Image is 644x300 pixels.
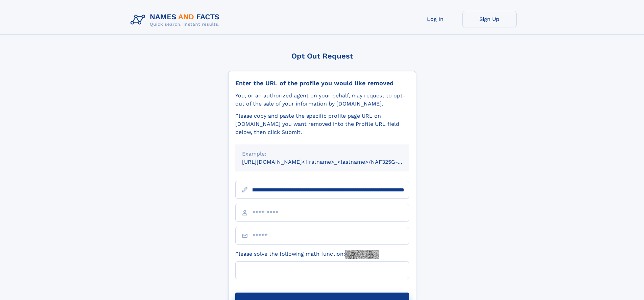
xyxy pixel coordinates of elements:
[242,159,422,165] small: [URL][DOMAIN_NAME]<firstname>_<lastname>/NAF325G-xxxxxxxx
[242,150,402,158] div: Example:
[235,250,379,259] label: Please solve the following math function:
[228,52,416,60] div: Opt Out Request
[408,11,462,27] a: Log In
[462,11,517,27] a: Sign Up
[235,92,409,108] div: You, or an authorized agent on your behalf, may request to opt-out of the sale of your informatio...
[235,79,409,87] div: Enter the URL of the profile you would like removed
[128,11,225,29] img: Logo Names and Facts
[235,112,409,136] div: Please copy and paste the specific profile page URL on [DOMAIN_NAME] you want removed into the Pr...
